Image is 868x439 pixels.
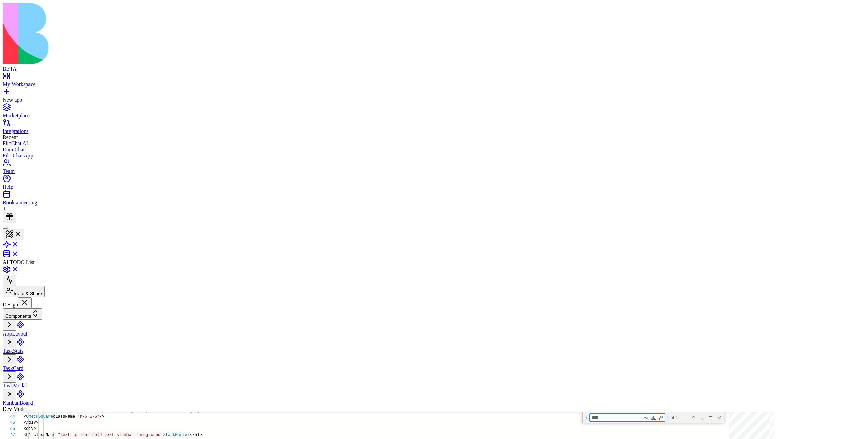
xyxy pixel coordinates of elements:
span: TaskMaster [165,433,190,437]
a: TaskCard [3,359,81,371]
div: 47 [3,432,15,438]
a: Help [3,178,865,190]
span: "text-lg font-bold text-sidebar-foreground" [58,433,163,437]
span: "h-6 w-6" [77,414,99,419]
span: T [3,206,6,211]
span: <h1 className= [24,433,58,437]
div: Team [3,168,865,174]
div: TaskStats [3,348,81,354]
a: Integrations [3,122,865,134]
div: 45 [3,420,15,426]
span: </div> [24,420,38,425]
a: Marketplace [3,107,865,119]
span: </h1> [190,433,202,437]
div: 46 [3,426,15,432]
div: Marketplace [3,113,865,119]
div: My Workspace [3,81,865,88]
div: Toggle Replace [583,412,589,423]
div: Previous Match (⇧Enter) [690,414,698,421]
label: Dev Mode [3,406,26,412]
div: Find in Selection (⌥⌘L) [707,414,714,421]
img: logo [3,3,275,64]
span: Design [3,302,18,307]
div: KanbanBoard [3,400,81,406]
span: < [24,414,26,419]
div: Next Match (Enter) [699,414,706,421]
span: className= [53,414,77,419]
div: 1 of 1 [666,413,689,422]
div: TaskCard [3,365,81,371]
div: Match Whole Word (⌥⌘W) [650,414,657,421]
div: Close (Escape) [715,414,723,421]
div: AppLayout [3,331,81,337]
span: /> [99,414,104,419]
div: 44 [3,414,15,420]
button: Invite & Share [3,286,45,297]
a: DocuChat [3,147,865,153]
a: TaskStats [3,341,81,354]
button: Components [3,308,42,320]
div: Book a meeting [3,199,865,206]
div: New app [3,97,865,103]
a: File Chat App [3,153,865,159]
a: BETA [3,60,865,72]
span: <div> [24,426,36,431]
div: Use Regular Expression (⌥⌘R) [657,414,664,421]
a: New app [3,91,865,103]
span: Recent [3,134,18,140]
textarea: Find [590,414,642,421]
div: Integrations [3,128,865,134]
a: Team [3,162,865,174]
span: CheckSquare [26,414,53,419]
div: Find / Replace [582,412,724,423]
a: My Workspace [3,75,865,88]
div: Help [3,184,865,190]
div: TaskModal [3,383,81,389]
div: Match Case (⌥⌘C) [643,414,649,421]
span: > [163,433,165,437]
a: KanbanBoard [3,393,81,406]
div: BETA [3,66,865,72]
a: Book a meeting [3,193,865,206]
a: FileChat AI [3,140,865,147]
a: TaskModal [3,376,81,389]
span: AI TODO List [3,259,35,265]
a: AppLayout [3,324,81,337]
